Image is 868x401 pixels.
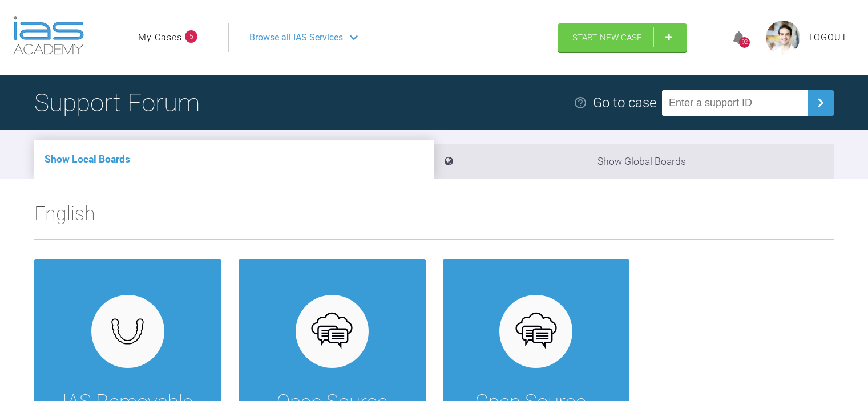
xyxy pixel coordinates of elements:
[572,33,642,43] span: Start New Case
[558,23,687,52] a: Start New Case
[310,310,354,354] img: opensource.6e495855.svg
[812,94,830,112] img: chevronRight.28bd32b0.svg
[514,310,558,354] img: opensource.6e495855.svg
[766,21,800,55] img: profile.png
[34,198,834,239] h2: English
[593,92,656,114] div: Go to case
[809,30,847,45] a: Logout
[13,16,84,55] img: logo-light.3e3ef733.png
[249,30,343,45] span: Browse all IAS Services
[34,83,200,123] h1: Support Forum
[434,144,834,179] li: Show Global Boards
[662,90,808,116] input: Enter a support ID
[185,30,197,43] span: 5
[34,140,434,179] li: Show Local Boards
[106,315,150,348] img: removables.927eaa4e.svg
[574,96,587,110] img: help.e70b9f3d.svg
[138,30,182,45] a: My Cases
[739,37,750,48] div: 92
